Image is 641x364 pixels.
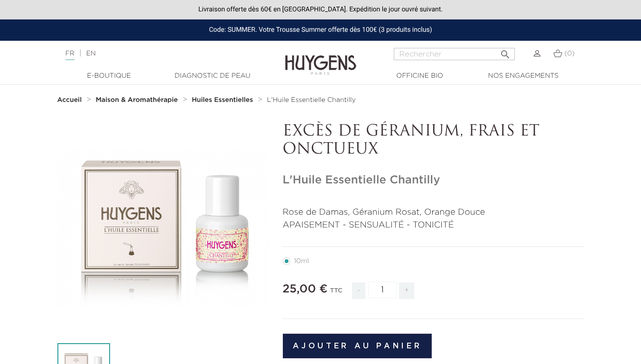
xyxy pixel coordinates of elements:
h1: L'Huile Essentielle Chantilly [283,173,584,187]
div: TTC [330,281,343,306]
a: Huiles Essentielles [192,96,255,104]
span: + [399,282,414,299]
a: Diagnostic de peau [165,71,260,81]
a: Accueil [57,96,84,104]
a: Maison & Aromathérapie [96,96,180,104]
strong: Accueil [57,97,82,103]
a: L'Huile Essentielle Chantilly [267,96,356,104]
button: Ajouter au panier [283,334,432,358]
p: APAISEMENT - SENSUALITÉ - TONICITÉ [283,219,584,232]
span: L'Huile Essentielle Chantilly [267,97,356,103]
input: Rechercher [394,48,515,60]
a: E-Boutique [62,71,157,81]
p: EXCÈS DE GÉRANIUM, FRAIS ET ONCTUEUX [283,123,584,159]
img: Huygens [285,40,356,76]
input: Quantité [368,282,397,298]
a: Officine Bio [372,71,467,81]
i:  [500,46,511,57]
a: Nos engagements [476,71,571,81]
strong: Huiles Essentielles [192,97,253,103]
a: FR [65,50,74,60]
button:  [497,45,514,58]
label: 10ml [283,257,320,265]
p: Rose de Damas, Géranium Rosat, Orange Douce [283,206,584,219]
span: - [352,282,365,299]
strong: Maison & Aromathérapie [96,97,178,103]
span: 25,00 € [283,283,328,295]
a: EN [86,50,95,57]
div: | [61,48,260,59]
span: (0) [564,50,575,57]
